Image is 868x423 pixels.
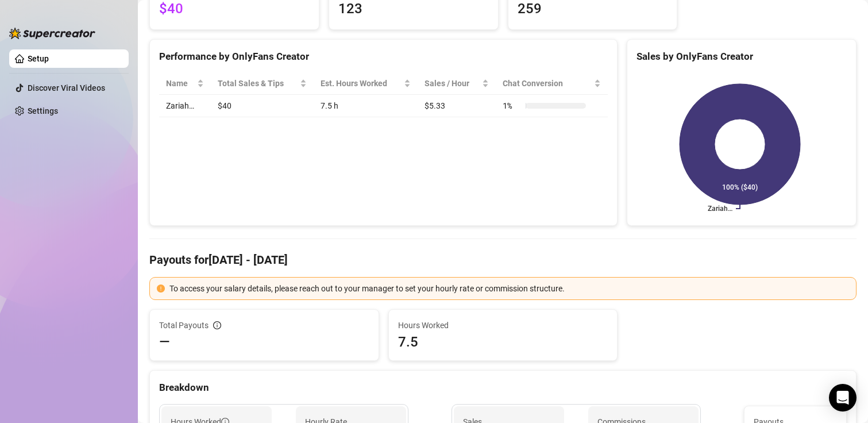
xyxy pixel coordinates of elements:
span: 7.5 [398,333,608,351]
text: Zariah… [708,205,732,213]
span: info-circle [213,321,221,329]
th: Chat Conversion [496,72,608,95]
span: 1 % [503,99,521,112]
span: Hours Worked [398,319,608,332]
th: Name [159,72,211,95]
a: Settings [28,106,58,116]
span: Sales / Hour [425,77,480,90]
td: 7.5 h [314,95,417,117]
td: $5.33 [418,95,496,117]
span: Chat Conversion [503,77,592,90]
th: Total Sales & Tips [211,72,314,95]
span: exclamation-circle [157,284,165,293]
div: Open Intercom Messenger [829,384,857,412]
div: Breakdown [159,380,847,395]
span: Total Sales & Tips [218,77,298,90]
a: Setup [28,54,49,63]
div: To access your salary details, please reach out to your manager to set your hourly rate or commis... [169,282,849,295]
h4: Payouts for [DATE] - [DATE] [149,252,857,268]
td: Zariah… [159,95,211,117]
img: logo-BBDzfeDw.svg [9,28,95,39]
th: Sales / Hour [418,72,496,95]
span: Total Payouts [159,319,209,332]
td: $40 [211,95,314,117]
div: Est. Hours Worked [321,77,401,90]
div: Performance by OnlyFans Creator [159,49,608,64]
div: Sales by OnlyFans Creator [636,49,847,64]
a: Discover Viral Videos [28,83,105,93]
span: — [159,333,170,351]
span: Name [166,77,195,90]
